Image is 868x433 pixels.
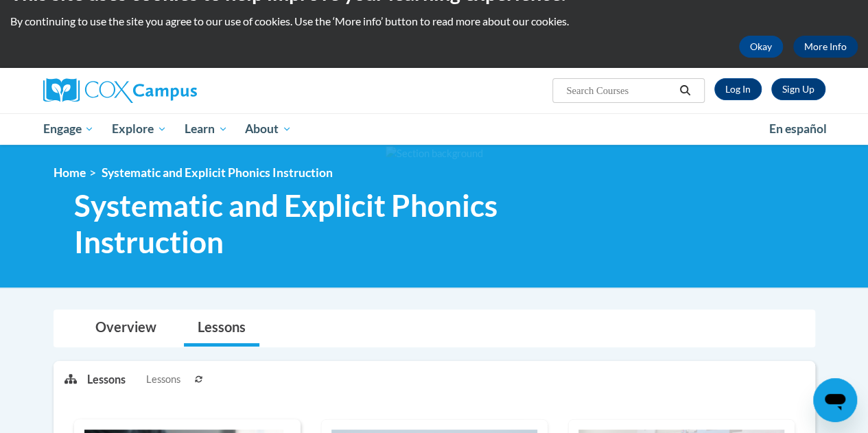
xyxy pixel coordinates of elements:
span: En español [769,121,827,136]
span: Systematic and Explicit Phonics Instruction [102,165,333,180]
a: Home [54,165,86,180]
span: Systematic and Explicit Phonics Instruction [74,187,640,260]
span: Engage [43,121,94,137]
span: Learn [185,121,228,137]
input: Search Courses [565,82,675,99]
a: Engage [34,113,104,145]
a: Register [771,78,825,100]
a: En español [760,115,836,143]
button: Okay [739,36,783,58]
p: Lessons [87,372,126,387]
a: Overview [82,310,170,347]
button: Search [675,82,695,99]
img: Section background [386,146,483,161]
p: By continuing to use the site you agree to our use of cookies. Use the ‘More info’ button to read... [10,14,858,29]
a: Lessons [184,310,259,347]
a: Learn [176,113,237,145]
span: Lessons [146,372,180,387]
iframe: Button to launch messaging window [813,378,857,422]
a: About [236,113,301,145]
span: About [245,121,292,137]
div: Main menu [33,113,836,145]
a: Log In [714,78,762,100]
a: Explore [103,113,176,145]
a: More Info [793,36,858,58]
span: Explore [112,121,167,137]
img: Cox Campus [43,78,197,103]
a: Cox Campus [43,78,290,103]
